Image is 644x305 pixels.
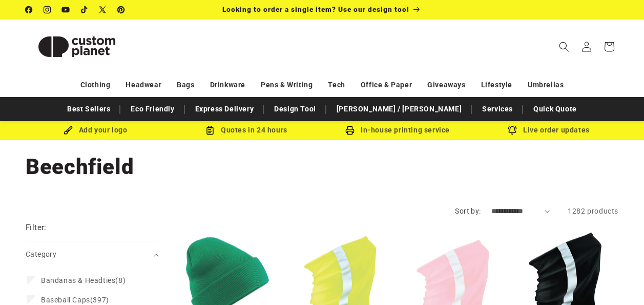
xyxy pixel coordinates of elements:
[190,100,259,118] a: Express Delivery
[22,20,132,73] a: Custom Planet
[26,241,159,268] summary: Category (0 selected)
[62,100,115,118] a: Best Sellers
[126,100,179,118] a: Eco Friendly
[345,126,355,135] img: In-house printing
[568,207,618,215] span: 1282 products
[205,126,215,135] img: Order Updates Icon
[261,76,313,94] a: Pens & Writing
[528,100,582,118] a: Quick Quote
[64,126,73,135] img: Brush Icon
[41,276,115,284] span: Bandanas & Headties
[222,5,409,13] span: Looking to order a single item? Use our design tool
[473,124,625,137] div: Live order updates
[331,100,467,118] a: [PERSON_NAME] / [PERSON_NAME]
[427,76,465,94] a: Giveaways
[177,76,194,94] a: Bags
[322,124,473,137] div: In-house printing service
[361,76,412,94] a: Office & Paper
[210,76,245,94] a: Drinkware
[528,76,564,94] a: Umbrellas
[455,207,481,215] label: Sort by:
[26,153,618,181] h1: Beechfield
[477,100,518,118] a: Services
[126,76,161,94] a: Headwear
[328,76,345,94] a: Tech
[41,276,126,285] span: (8)
[26,222,47,234] h2: Filter:
[508,126,517,135] img: Order updates
[26,24,128,70] img: Custom Planet
[269,100,321,118] a: Design Tool
[593,256,644,305] iframe: Chat Widget
[481,76,512,94] a: Lifestyle
[553,35,575,58] summary: Search
[80,76,111,94] a: Clothing
[41,295,109,304] span: (397)
[26,250,56,258] span: Category
[41,296,90,304] span: Baseball Caps
[20,124,171,137] div: Add your logo
[171,124,322,137] div: Quotes in 24 hours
